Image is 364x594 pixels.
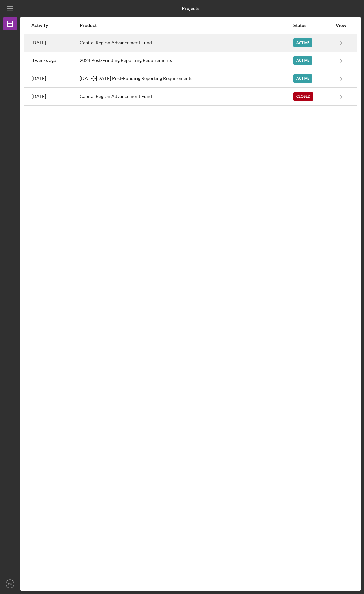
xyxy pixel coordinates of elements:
[31,58,56,63] time: 2025-08-05 18:13
[80,34,293,51] div: Capital Region Advancement Fund
[333,23,350,28] div: View
[293,38,312,47] div: Active
[293,56,312,65] div: Active
[293,74,312,83] div: Active
[31,40,46,45] time: 2025-08-15 11:50
[31,76,46,81] time: 2025-03-10 19:45
[3,577,17,591] button: TM
[293,92,313,101] div: Closed
[80,52,293,69] div: 2024 Post-Funding Reporting Requirements
[8,582,12,586] text: TM
[31,23,79,28] div: Activity
[182,6,199,11] b: Projects
[80,88,293,105] div: Capital Region Advancement Fund
[31,94,46,99] time: 2022-06-06 18:02
[80,70,293,87] div: [DATE]-[DATE] Post-Funding Reporting Requirements
[80,23,293,28] div: Product
[293,23,332,28] div: Status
